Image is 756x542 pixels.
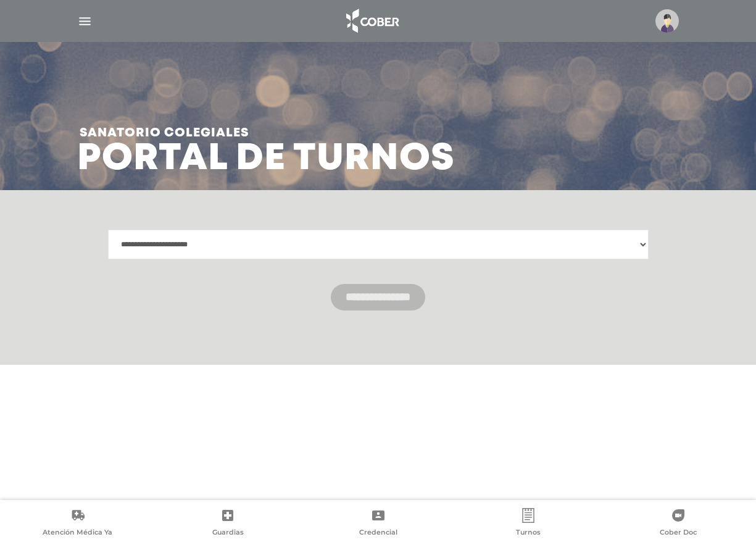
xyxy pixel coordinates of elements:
span: Atención Médica Ya [43,528,112,539]
img: logo_cober_home-white.png [339,6,404,36]
a: Credencial [303,508,453,540]
img: profile-placeholder.svg [655,9,679,33]
a: Guardias [152,508,302,540]
a: Turnos [453,508,603,540]
span: Cober Doc [660,528,697,539]
span: Turnos [516,528,541,539]
span: Credencial [359,528,397,539]
img: Cober_menu-lines-white.svg [77,14,93,29]
a: Atención Médica Ya [2,508,152,540]
h3: Portal de turnos [77,117,455,175]
span: Guardias [212,528,244,539]
span: Sanatorio colegiales [80,117,455,149]
a: Cober Doc [604,508,754,540]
